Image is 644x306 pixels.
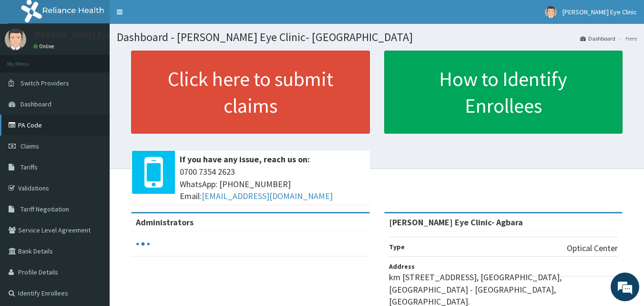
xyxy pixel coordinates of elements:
p: Optical Center [567,242,618,254]
a: [EMAIL_ADDRESS][DOMAIN_NAME] [202,190,333,201]
p: [PERSON_NAME] Eye [33,31,111,40]
strong: [PERSON_NAME] Eye Clinic- Agbara [389,217,523,228]
a: Online [33,43,56,50]
li: Here [616,34,637,42]
svg: audio-loading [136,237,150,251]
span: Claims [20,142,39,150]
a: How to Identify Enrollees [384,51,623,134]
h1: Dashboard - [PERSON_NAME] Eye Clinic- [GEOGRAPHIC_DATA] [117,31,637,43]
a: Click here to submit claims [131,51,370,134]
b: Type [389,243,405,251]
span: 0700 7354 2623 WhatsApp: [PHONE_NUMBER] Email: [180,166,365,202]
span: Tariff Negotiation [20,205,69,213]
span: Tariffs [20,163,38,171]
b: Administrators [136,217,194,228]
span: Dashboard [20,100,51,108]
b: If you have any issue, reach us on: [180,154,310,165]
span: [PERSON_NAME] Eye Clinic [562,8,637,16]
img: User Image [545,6,557,18]
img: User Image [5,29,26,50]
b: Address [389,262,415,271]
span: Switch Providers [20,79,69,87]
a: Dashboard [580,34,615,42]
